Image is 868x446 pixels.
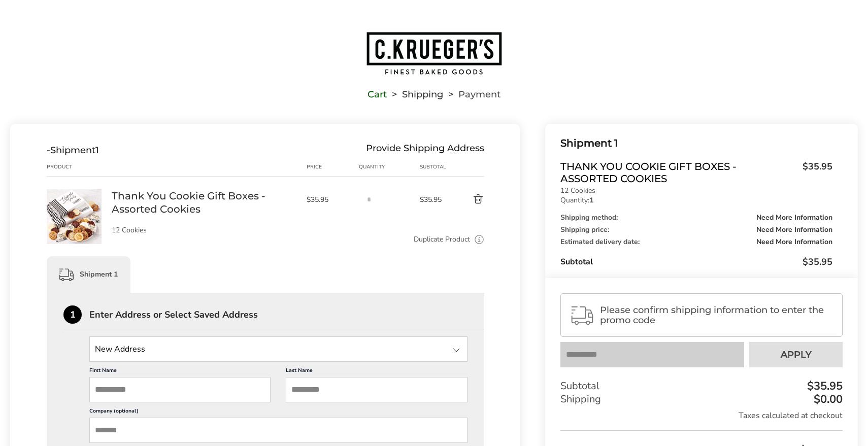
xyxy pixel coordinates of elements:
[560,393,843,406] div: Shipping
[458,91,500,98] span: Payment
[47,163,112,171] div: Product
[112,189,296,216] a: Thank You Cookie Gift Boxes - Assorted Cookies
[449,193,484,205] button: Delete product
[749,342,843,367] button: Apply
[811,394,843,405] div: $0.00
[560,256,832,268] div: Subtotal
[560,187,832,194] p: 12 Cookies
[560,160,832,185] a: Thank You Cookie Gift Boxes - Assorted Cookies$35.95
[797,160,832,182] span: $35.95
[420,163,449,171] div: Subtotal
[63,305,82,324] div: 1
[89,336,468,362] input: State
[307,195,354,204] span: $35.95
[365,31,503,76] img: C.KRUEGER'S
[803,256,832,268] span: $35.95
[47,145,50,156] span: -
[359,163,420,171] div: Quantity
[359,189,379,210] input: Quantity input
[560,160,797,185] span: Thank You Cookie Gift Boxes - Assorted Cookies
[560,135,832,152] div: Shipment 1
[560,197,832,204] p: Quantity:
[89,418,468,443] input: Company
[560,214,832,221] div: Shipping method:
[47,189,102,198] a: Thank You Cookie Gift Boxes - Assorted Cookies
[600,305,833,325] span: Please confirm shipping information to enter the promo code
[89,310,484,319] div: Enter Address or Select Saved Address
[366,145,484,156] div: Provide Shipping Address
[560,226,832,233] div: Shipping price:
[781,350,812,359] span: Apply
[560,238,832,246] div: Estimated delivery date:
[560,380,843,393] div: Subtotal
[368,91,387,98] a: Cart
[756,214,832,221] span: Need More Information
[95,145,99,156] span: 1
[47,189,102,244] img: Thank You Cookie Gift Boxes - Assorted Cookies
[10,31,858,76] a: Go to home page
[112,227,296,234] p: 12 Cookies
[560,410,843,421] div: Taxes calculated at checkout
[89,377,271,402] input: First Name
[805,381,843,392] div: $35.95
[89,367,271,377] label: First Name
[589,195,593,205] strong: 1
[414,234,470,245] a: Duplicate Product
[307,163,359,171] div: Price
[756,226,832,233] span: Need More Information
[420,195,449,204] span: $35.95
[47,145,99,156] div: Shipment
[756,238,832,246] span: Need More Information
[89,407,468,418] label: Company (optional)
[47,256,130,293] div: Shipment 1
[387,91,443,98] li: Shipping
[286,367,467,377] label: Last Name
[286,377,467,402] input: Last Name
